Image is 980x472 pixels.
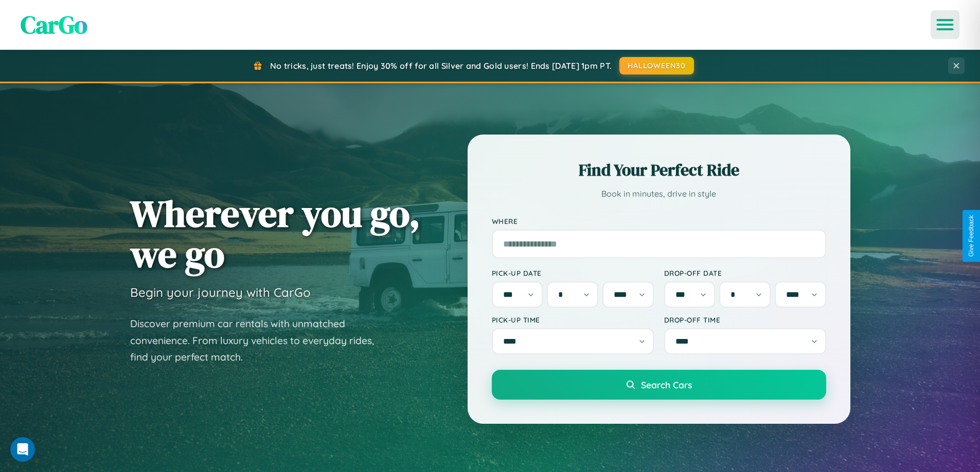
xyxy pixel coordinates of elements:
[664,269,826,277] label: Drop-off Date
[931,10,959,39] button: Open menu
[492,217,826,225] label: Where
[492,186,826,201] p: Book in minutes, drive in style
[21,8,87,42] span: CarGo
[641,379,692,390] span: Search Cars
[968,215,975,257] div: Give Feedback
[270,61,612,71] span: No tricks, just treats! Enjoy 30% off for all Silver and Gold users! Ends [DATE] 1pm PT.
[130,285,311,300] h3: Begin your journey with CarGo
[664,315,826,324] label: Drop-off Time
[492,159,826,181] h2: Find Your Perfect Ride
[492,370,826,400] button: Search Cars
[492,315,654,324] label: Pick-up Time
[130,315,387,366] p: Discover premium car rentals with unmatched convenience. From luxury vehicles to everyday rides, ...
[130,193,420,274] h1: Wherever you go, we go
[10,437,35,462] iframe: Intercom live chat
[619,57,694,74] button: HALLOWEEN30
[492,269,654,277] label: Pick-up Date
